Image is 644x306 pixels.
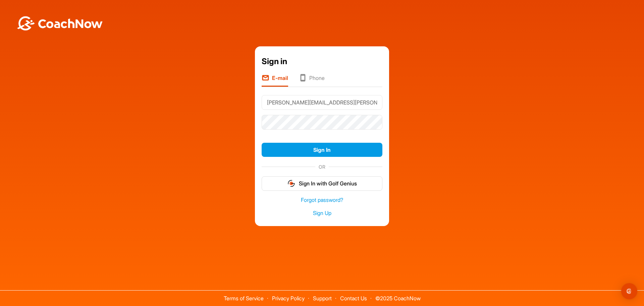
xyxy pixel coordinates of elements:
[313,295,332,302] a: Support
[287,179,296,187] img: gg_logo
[262,143,382,157] button: Sign In
[272,295,305,302] a: Privacy Policy
[315,163,329,170] span: OR
[299,74,325,87] li: Phone
[262,196,382,204] a: Forgot password?
[262,176,382,191] button: Sign In with Golf Genius
[262,209,382,217] a: Sign Up
[372,291,424,301] span: © 2025 CoachNow
[224,295,264,302] a: Terms of Service
[262,74,288,87] li: E-mail
[16,16,103,31] img: BwLJSsUCoWCh5upNqxVrqldRgqLPVwmV24tXu5FoVAoFEpwwqQ3VIfuoInZCoVCoTD4vwADAC3ZFMkVEQFDAAAAAElFTkSuQmCC
[262,95,382,110] input: E-mail
[621,283,637,299] div: Open Intercom Messenger
[340,295,367,302] a: Contact Us
[262,55,382,68] div: Sign in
